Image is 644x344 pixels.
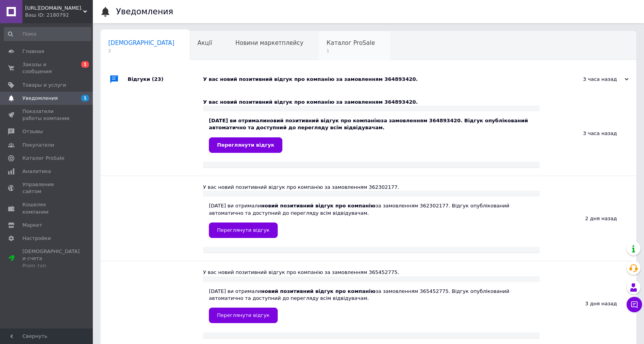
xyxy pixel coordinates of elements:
[203,269,540,276] div: У вас новий позитивний відгук про компанію за замовленням 365452775.
[203,99,540,106] div: У вас новий позитивний відгук про компанію за замовленням 364893420.
[22,168,51,175] span: Аналитика
[22,181,72,195] span: Управление сайтом
[540,176,636,261] div: 2 дня назад
[203,184,540,191] div: У вас новий позитивний відгук про компанію за замовленням 362302177.
[261,203,376,209] b: новий позитивний відгук про компанію
[22,222,42,229] span: Маркет
[128,68,203,91] div: Відгуки
[203,76,551,83] div: У вас новий позитивний відгук про компанію за замовленням 364893420.
[235,39,303,46] span: Новини маркетплейсу
[25,12,93,19] div: Ваш ID: 2180792
[261,288,376,294] b: новий позитивний відгук про компанію
[198,39,212,46] span: Акції
[326,39,375,46] span: Каталог ProSale
[4,27,91,41] input: Поиск
[627,297,642,312] button: Чат с покупателем
[152,76,164,82] span: (23)
[22,95,58,102] span: Уведомления
[551,76,629,83] div: 3 часа назад
[209,222,278,238] a: Переглянути відгук
[25,5,83,12] span: http://oltomcompany.com.ua.
[22,108,72,122] span: Показатели работы компании
[81,95,89,101] span: 1
[209,137,282,153] a: Переглянути відгук
[22,235,51,242] span: Настройки
[22,48,44,55] span: Главная
[266,118,381,123] b: новий позитивний відгук про компанію
[209,117,534,152] div: [DATE] ви отримали за замовленням 364893420. Відгук опублікований автоматично та доступний до пер...
[217,142,274,148] span: Переглянути відгук
[217,227,270,233] span: Переглянути відгук
[22,262,80,269] div: Prom топ
[217,312,270,318] span: Переглянути відгук
[108,39,174,46] span: [DEMOGRAPHIC_DATA]
[326,48,375,54] span: 1
[22,142,54,149] span: Покупатели
[108,48,174,54] span: 2
[22,155,64,162] span: Каталог ProSale
[209,202,534,238] div: [DATE] ви отримали за замовленням 362302177. Відгук опублікований автоматично та доступний до пер...
[22,201,72,215] span: Кошелек компании
[209,288,534,323] div: [DATE] ви отримали за замовленням 365452775. Відгук опублікований автоматично та доступний до пер...
[209,308,278,323] a: Переглянути відгук
[22,82,66,89] span: Товары и услуги
[22,61,72,75] span: Заказы и сообщения
[116,7,173,16] h1: Уведомления
[540,91,636,176] div: 3 часа назад
[22,248,80,269] span: [DEMOGRAPHIC_DATA] и счета
[81,61,89,68] span: 1
[22,128,43,135] span: Отзывы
